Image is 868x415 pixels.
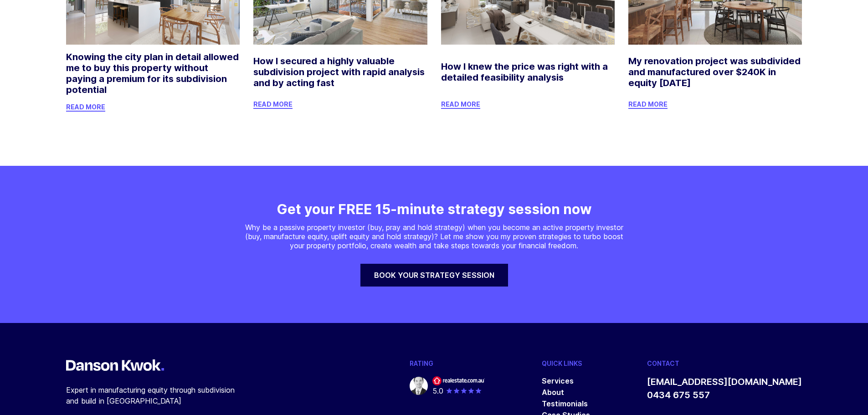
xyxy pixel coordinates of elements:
[628,56,802,88] h3: My renovation project was subdivided and manufactured over $240K in equity [DATE]
[647,389,710,400] a: 0434 675 557
[253,56,427,88] h3: How I secured a highly valuable subdivision project with rapid analysis and by acting fast
[542,388,564,397] a: About
[441,61,615,83] h3: How I knew the price was right with a detailed feasibility analysis
[410,359,433,367] div: Rating
[441,100,480,109] span: Read More
[410,376,485,395] a: Danson Kwok real estate dot com dot au logo 5.0
[410,377,428,395] img: Danson Kwok
[628,100,668,109] span: Read More
[542,399,588,408] a: Testimonials
[66,51,240,95] h3: Knowing the city plan in detail allowed me to buy this property without paying a premium for its ...
[432,376,485,385] img: real estate dot com dot au logo
[647,359,679,367] div: Contact
[542,359,582,367] div: Quick Links
[647,376,802,387] a: [EMAIL_ADDRESS][DOMAIN_NAME]
[66,359,164,371] img: logo-horizontal-white.a1ec4fe.svg
[253,100,293,109] span: Read More
[241,223,628,250] p: Why be a passive property investor (buy, pray and hold strategy) when you become an active proper...
[432,386,482,395] div: 5.0
[542,376,574,385] a: Services
[66,103,105,112] span: Read More
[66,384,248,406] p: Expert in manufacturing equity through subdivision and build in [GEOGRAPHIC_DATA]
[277,202,592,216] h3: Get your FREE 15-minute strategy session now
[360,264,508,287] a: Book your strategy session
